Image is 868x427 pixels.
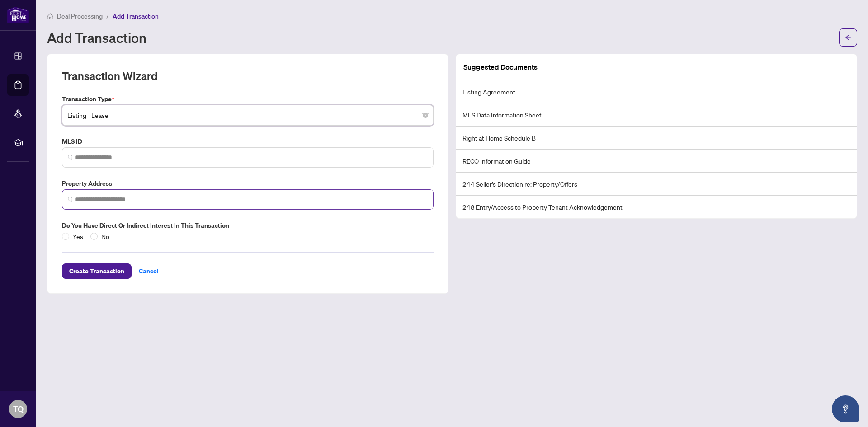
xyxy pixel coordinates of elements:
[456,103,857,127] li: MLS Data Information Sheet
[832,395,859,422] button: Open asap
[69,231,87,241] span: Yes
[845,34,851,41] span: arrow-left
[62,69,157,83] h2: Transaction Wizard
[139,264,159,278] span: Cancel
[62,136,434,146] label: MLS ID
[456,173,857,196] li: 244 Seller’s Direction re: Property/Offers
[106,11,109,21] li: /
[132,263,166,279] button: Cancel
[68,197,73,202] img: search_icon
[456,127,857,150] li: Right at Home Schedule B
[47,30,146,45] h1: Add Transaction
[57,12,103,20] span: Deal Processing
[463,61,538,73] article: Suggested Documents
[423,113,428,118] span: close-circle
[62,94,434,104] label: Transaction Type
[62,263,132,279] button: Create Transaction
[113,12,159,20] span: Add Transaction
[67,107,428,124] span: Listing - Lease
[456,80,857,103] li: Listing Agreement
[62,221,434,230] label: Do you have direct or indirect interest in this transaction
[7,7,29,23] img: logo
[456,196,857,218] li: 248 Entry/Access to Property Tenant Acknowledgement
[13,403,24,415] span: TQ
[456,150,857,173] li: RECO Information Guide
[98,231,113,241] span: No
[68,155,73,160] img: search_icon
[62,178,434,188] label: Property Address
[69,264,124,278] span: Create Transaction
[47,13,53,19] span: home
